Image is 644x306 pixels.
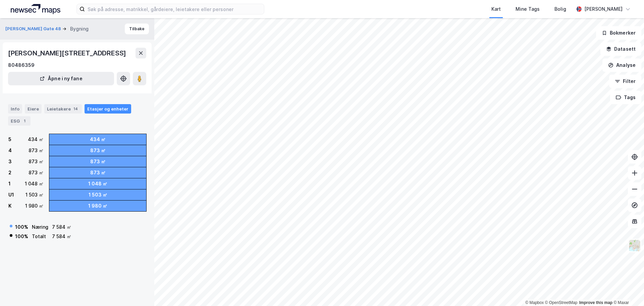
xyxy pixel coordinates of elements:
div: 100 % [15,223,28,231]
div: 4 [8,146,12,155]
div: 873 ㎡ [29,146,44,155]
div: 2 [8,169,11,177]
div: Bolig [554,5,566,13]
div: [PERSON_NAME][STREET_ADDRESS] [8,48,127,58]
div: 100 % [15,232,28,241]
div: Totalt [32,232,48,241]
div: 1 980 ㎡ [25,202,44,210]
div: [PERSON_NAME] [584,5,623,13]
div: 434 ㎡ [90,135,106,143]
button: [PERSON_NAME] Gate 48 [5,26,62,32]
div: 1 503 ㎡ [89,191,107,199]
div: 1 [21,118,28,124]
div: Bygning [70,25,89,33]
div: 7 584 ㎡ [52,232,71,241]
div: 3 [8,158,12,166]
a: OpenStreetMap [545,300,578,305]
button: Tilbake [125,24,149,34]
div: Næring [32,223,48,231]
button: Analyse [602,58,641,72]
button: Datasett [600,42,641,56]
iframe: Chat Widget [610,274,644,306]
div: Etasjer og enheter [87,106,128,112]
div: 873 ㎡ [90,158,106,166]
div: 1 [8,180,11,188]
div: 1 048 ㎡ [88,180,107,188]
div: Kart [491,5,501,13]
div: 873 ㎡ [90,146,106,155]
button: Bokmerker [596,26,641,40]
div: Mine Tags [516,5,540,13]
div: 1 048 ㎡ [25,180,44,188]
div: ESG [8,116,31,126]
div: U1 [8,191,14,199]
a: Mapbox [525,300,544,305]
div: 873 ㎡ [90,169,106,177]
div: K [8,202,11,210]
button: Filter [609,75,641,88]
div: Info [8,104,22,114]
div: 80486359 [8,61,35,69]
div: 1 980 ㎡ [88,202,107,210]
button: Åpne i ny fane [8,72,114,85]
img: Z [628,239,641,252]
div: 14 [72,105,79,112]
div: Leietakere [44,104,82,114]
img: logo.a4113a55bc3d86da70a041830d287a7e.svg [11,4,60,14]
div: 873 ㎡ [29,169,44,177]
button: Tags [610,91,641,104]
a: Improve this map [579,300,612,305]
div: 5 [8,135,11,143]
div: 7 584 ㎡ [52,223,71,231]
input: Søk på adresse, matrikkel, gårdeiere, leietakere eller personer [85,4,264,14]
div: 1 503 ㎡ [25,191,44,199]
div: Eiere [25,104,42,114]
div: 873 ㎡ [29,158,44,166]
div: 434 ㎡ [28,135,44,143]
